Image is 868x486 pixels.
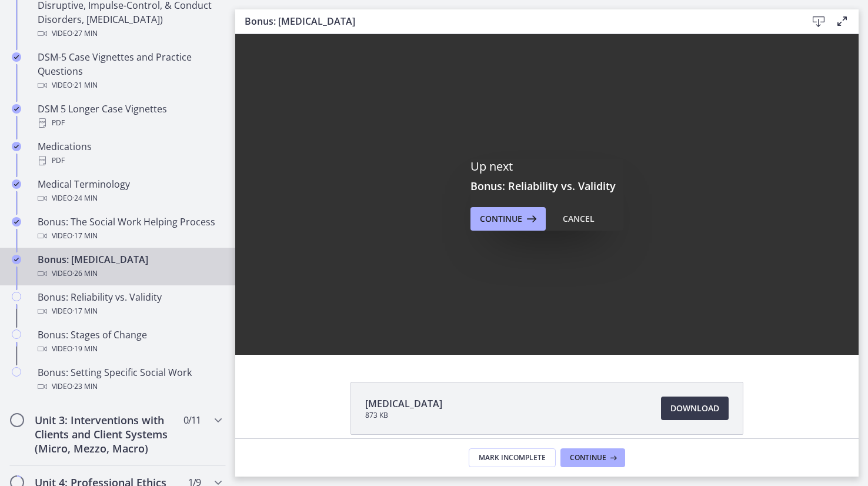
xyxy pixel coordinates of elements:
[553,207,604,231] button: Cancel
[38,342,221,356] div: Video
[12,142,21,151] i: Completed
[38,365,221,394] div: Bonus: Setting Specific Social Work
[12,217,21,227] i: Completed
[479,453,546,462] span: Mark Incomplete
[38,290,221,318] div: Bonus: Reliability vs. Validity
[245,14,788,28] h3: Bonus: [MEDICAL_DATA]
[12,52,21,62] i: Completed
[72,191,98,205] span: · 24 min
[469,448,556,467] button: Mark Incomplete
[570,453,606,462] span: Continue
[38,102,221,130] div: DSM 5 Longer Case Vignettes
[365,397,442,411] span: [MEDICAL_DATA]
[480,212,522,226] span: Continue
[560,448,625,467] button: Continue
[72,267,98,281] span: · 26 min
[38,267,221,281] div: Video
[35,413,178,455] h2: Unit 3: Interventions with Clients and Client Systems (Micro, Mezzo, Macro)
[12,255,21,264] i: Completed
[661,397,729,420] a: Download
[38,50,221,92] div: DSM-5 Case Vignettes and Practice Questions
[470,207,546,231] button: Continue
[38,139,221,168] div: Medications
[365,411,442,420] span: 873 KB
[38,215,221,243] div: Bonus: The Social Work Helping Process
[38,116,221,130] div: PDF
[72,78,98,92] span: · 21 min
[470,159,623,174] p: Up next
[72,304,98,318] span: · 17 min
[38,252,221,281] div: Bonus: [MEDICAL_DATA]
[38,304,221,318] div: Video
[72,380,98,394] span: · 23 min
[38,154,221,168] div: PDF
[72,26,98,41] span: · 27 min
[12,104,21,114] i: Completed
[72,342,98,356] span: · 19 min
[563,212,595,226] div: Cancel
[183,413,201,427] span: 0 / 11
[72,229,98,243] span: · 17 min
[38,78,221,92] div: Video
[12,179,21,189] i: Completed
[38,229,221,243] div: Video
[38,191,221,205] div: Video
[38,380,221,394] div: Video
[38,328,221,356] div: Bonus: Stages of Change
[670,401,719,415] span: Download
[470,179,623,193] h3: Bonus: Reliability vs. Validity
[38,26,221,41] div: Video
[38,177,221,205] div: Medical Terminology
